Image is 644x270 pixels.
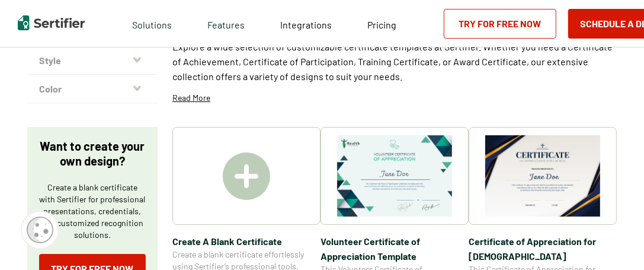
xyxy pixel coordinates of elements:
[132,16,172,31] span: Solutions
[27,217,53,243] img: Cookie Popup Icon
[39,182,146,241] p: Create a blank certificate with Sertifier for professional presentations, credentials, and custom...
[367,16,396,31] a: Pricing
[444,9,556,39] a: Try for Free Now
[223,153,270,200] img: Create A Blank Certificate
[18,15,85,30] img: Sertifier | Digital Credentialing Platform
[27,46,158,75] button: Style
[172,234,321,249] span: Create A Blank Certificate
[27,75,158,103] button: Color
[367,19,396,30] span: Pricing
[469,234,617,263] span: Certificate of Appreciation for [DEMOGRAPHIC_DATA]​
[172,92,210,104] p: Read More
[321,234,469,263] span: Volunteer Certificate of Appreciation Template
[585,213,644,270] iframe: Chat Widget
[485,135,600,217] img: Certificate of Appreciation for Church​
[172,39,617,84] p: Explore a wide selection of customizable certificate templates at Sertifier. Whether you need a C...
[39,139,146,169] p: Want to create your own design?
[280,16,332,31] a: Integrations
[337,135,452,217] img: Volunteer Certificate of Appreciation Template
[280,19,332,30] span: Integrations
[207,16,245,31] span: Features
